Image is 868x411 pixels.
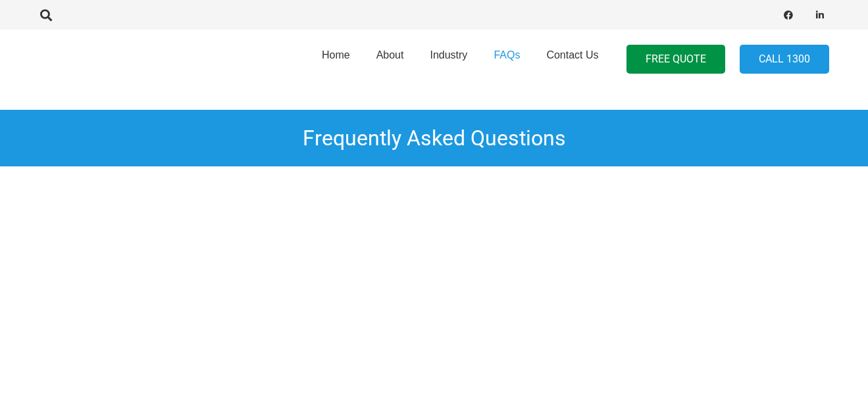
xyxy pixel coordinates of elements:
a: Call 1300 [740,45,829,74]
a: Search [34,9,60,21]
a: Contact Us [533,26,611,93]
a: FREE QUOTE [626,45,725,74]
span: Industry [430,49,467,60]
span: About [376,49,404,60]
a: About [363,26,417,93]
a: LinkedIn [811,6,829,24]
a: Industry [417,26,480,93]
span: Home [322,49,350,60]
a: pli_logotransparent [39,43,189,76]
span: FAQs [494,49,520,60]
a: Home [309,26,363,93]
a: FAQs [480,26,533,93]
a: Facebook [779,6,798,24]
span: Contact Us [546,49,598,60]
